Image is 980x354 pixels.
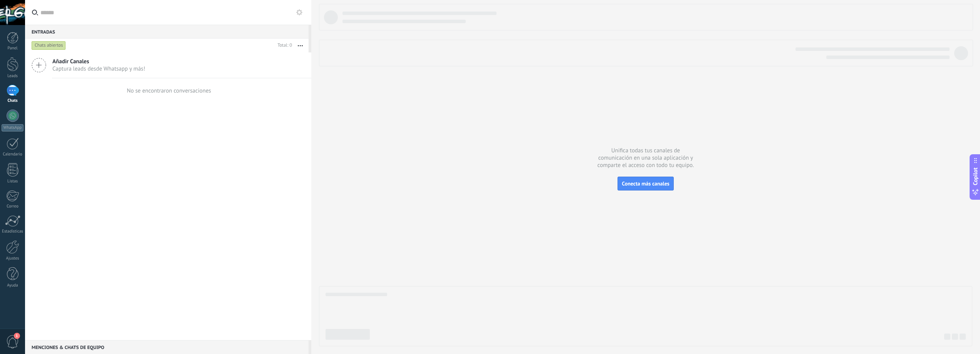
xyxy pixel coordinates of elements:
div: Calendario [2,152,24,157]
span: Captura leads desde Whatsapp y más! [52,65,145,72]
div: Menciones & Chats de equipo [25,340,309,354]
div: Estadísticas [2,229,24,234]
span: Añadir Canales [52,58,145,65]
button: Conecta más canales [618,177,673,190]
div: Chats [2,98,24,103]
div: Listas [2,179,24,184]
div: Panel [2,46,24,51]
div: Ayuda [2,283,24,288]
div: Ajustes [2,256,24,261]
div: Leads [2,74,24,79]
div: No se encontraron conversaciones [127,87,211,94]
div: Entradas [25,25,309,39]
button: Más [292,39,309,52]
span: Conecta más canales [622,180,669,187]
div: Chats abiertos [32,41,66,50]
div: Correo [2,204,24,209]
div: Total: 0 [275,42,292,49]
span: Copilot [972,168,979,185]
span: 1 [14,333,20,339]
div: WhatsApp [2,124,23,131]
